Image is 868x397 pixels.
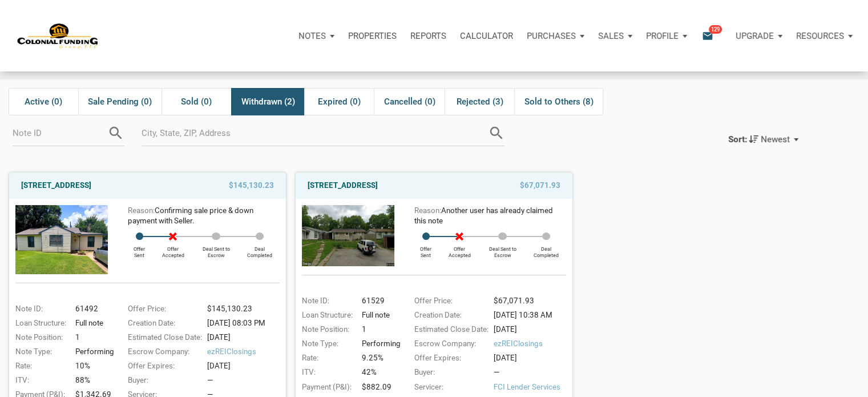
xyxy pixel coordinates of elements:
div: Estimated Close Date: [409,324,490,335]
div: Sort: [728,134,747,145]
div: [DATE] [204,360,285,372]
div: [DATE] 08:03 PM [204,318,285,329]
div: ITV: [10,375,72,386]
div: Sale Pending (0) [78,88,162,115]
button: Notes [292,19,341,53]
img: 582974 [15,205,108,274]
div: [DATE] [490,352,572,364]
div: Escrow Company: [409,338,490,350]
div: 42% [358,367,400,378]
span: $145,130.23 [229,179,274,193]
p: Resources [796,31,844,41]
span: Newest [761,134,790,145]
div: Escrow Company: [122,346,204,358]
p: Notes [298,31,326,41]
div: Deal Sent to Escrow [479,240,526,258]
span: ezREIClosings [207,346,285,358]
i: search [107,125,124,142]
div: Sold (0) [162,88,231,115]
div: Offer Sent [411,240,440,258]
span: Sold to Others (8) [524,95,594,109]
a: Properties [341,19,403,53]
span: Withdrawn (2) [241,95,295,109]
div: Deal Completed [240,240,280,258]
div: 10% [72,360,114,372]
div: Rejected (3) [445,88,514,115]
div: Offer Accepted [441,240,479,258]
div: — [494,367,572,378]
p: Upgrade [736,31,774,41]
div: Note Type: [10,346,72,358]
span: Reason: [414,206,441,215]
input: Note ID [13,121,107,146]
p: Sales [598,31,624,41]
p: Properties [348,31,397,41]
span: FCI Lender Services [494,382,572,393]
button: Upgrade [729,19,789,53]
div: Performing [358,338,400,350]
p: Reports [410,31,446,41]
span: $67,071.93 [520,179,560,193]
div: Active (0) [9,88,78,115]
div: 1 [72,332,114,343]
i: search [488,125,505,142]
div: Performing [72,346,114,358]
a: Calculator [453,19,520,53]
div: Offer Accepted [154,240,193,258]
div: Offer Price: [409,295,490,307]
span: Cancelled (0) [384,95,435,109]
div: Rate: [296,352,358,364]
span: Confirming sale price & down payment with Seller. [128,206,253,225]
button: email129 [693,19,729,53]
span: Rejected (3) [457,95,503,109]
div: Rate: [10,360,72,372]
div: Offer Expires: [409,352,490,364]
img: 571822 [302,205,394,266]
div: Note Type: [296,338,358,350]
span: Sold (0) [181,95,212,109]
div: Withdrawn (2) [231,88,304,115]
div: Buyer: [122,375,204,386]
div: Loan Structure: [10,318,72,329]
span: 129 [709,25,722,34]
div: $145,130.23 [204,303,285,315]
div: Loan Structure: [296,310,358,321]
div: ITV: [296,367,358,378]
div: Deal Sent to Escrow [192,240,240,258]
div: Offer Sent [125,240,154,258]
i: email [701,29,714,42]
span: ezREIClosings [494,338,572,350]
div: Full note [72,318,114,329]
button: Sales [591,19,639,53]
span: Sale Pending (0) [88,95,152,109]
div: [DATE] 10:38 AM [490,310,572,321]
div: $882.09 [358,382,400,393]
button: Reports [403,19,453,53]
button: Sort:Newest [718,127,808,152]
div: 1 [358,324,400,335]
button: Resources [789,19,859,53]
a: Purchases [520,19,591,53]
p: Purchases [527,31,576,41]
span: Active (0) [25,95,62,109]
div: $67,071.93 [490,295,572,307]
div: Estimated Close Date: [122,332,204,343]
span: Expired (0) [318,95,361,109]
div: [DATE] [204,332,285,343]
div: Note ID: [296,295,358,307]
button: Profile [639,19,694,53]
div: Deal Completed [526,240,566,258]
div: Full note [358,310,400,321]
div: Sold to Others (8) [514,88,603,115]
div: 61492 [72,303,114,315]
span: Reason: [128,206,155,215]
div: Creation Date: [122,318,204,329]
img: NoteUnlimited [17,22,99,50]
div: 61529 [358,295,400,307]
div: Note Position: [10,332,72,343]
div: Payment (P&I): [296,382,358,393]
a: [STREET_ADDRESS] [21,179,91,193]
